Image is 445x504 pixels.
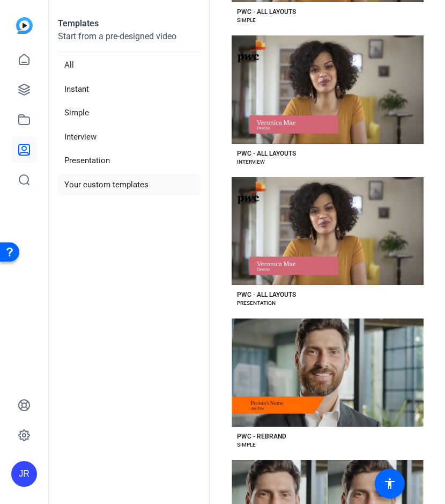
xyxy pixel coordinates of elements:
img: blue-gradient.svg [16,17,33,34]
button: Template image [232,318,424,426]
button: Template image [232,35,424,143]
li: All [58,54,201,76]
li: Instant [58,78,201,100]
li: Interview [58,126,201,148]
div: SIMPLE [237,441,256,449]
p: Start from a pre-designed video [58,30,201,52]
div: PWC - ALL LAYOUTS [237,290,296,299]
div: PWC - ALL LAYOUTS [237,8,296,16]
li: Presentation [58,150,201,172]
div: PWC - ALL LAYOUTS [237,149,296,158]
mat-icon: accessibility [383,477,396,490]
div: JR [11,461,37,487]
div: INTERVIEW [237,158,265,166]
button: Template image [232,177,424,285]
li: Simple [58,102,201,124]
div: PRESENTATION [237,299,276,308]
li: Your custom templates [58,174,201,196]
div: PWC - REBRAND [237,432,286,441]
strong: Templates [58,18,99,28]
div: SIMPLE [237,16,256,25]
